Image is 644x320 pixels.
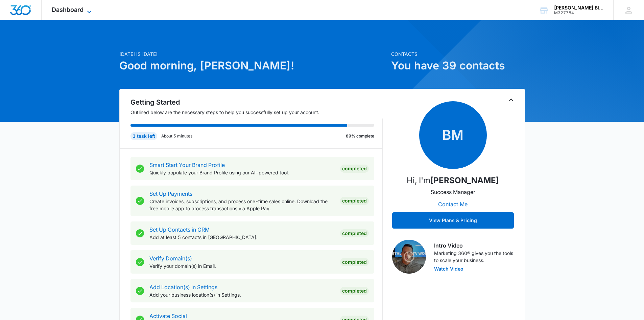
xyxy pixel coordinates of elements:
p: Success Manager [431,188,475,196]
span: BM [419,101,487,169]
p: Marketing 360® gives you the tools to scale your business. [434,250,514,264]
button: View Plans & Pricing [392,212,514,229]
p: Add your business location(s) in Settings. [149,291,335,298]
button: Toggle Collapse [507,96,515,104]
img: Intro Video [392,240,426,274]
a: Smart Start Your Brand Profile [149,162,225,168]
h1: You have 39 contacts [391,58,525,74]
div: Completed [340,287,369,295]
p: [DATE] is [DATE] [119,50,387,58]
p: 89% complete [346,133,374,139]
div: Completed [340,258,369,266]
p: Contacts [391,50,525,58]
h3: Intro Video [434,241,514,250]
a: Add Location(s) in Settings [149,284,217,291]
a: Verify Domain(s) [149,255,192,262]
h1: Good morning, [PERSON_NAME]! [119,58,387,74]
p: Hi, I'm [407,174,499,187]
p: About 5 minutes [161,133,192,139]
div: account id [554,10,603,15]
span: Dashboard [52,6,84,13]
strong: [PERSON_NAME] [430,175,499,185]
div: account name [554,5,603,10]
button: Watch Video [434,266,463,271]
p: Quickly populate your Brand Profile using our AI-powered tool. [149,169,335,176]
p: Create invoices, subscriptions, and process one-time sales online. Download the free mobile app t... [149,198,335,212]
p: Add at least 5 contacts in [GEOGRAPHIC_DATA]. [149,234,335,241]
p: Outlined below are the necessary steps to help you successfully set up your account. [130,109,383,116]
h2: Getting Started [130,97,383,107]
div: Completed [340,197,369,205]
div: Completed [340,229,369,237]
a: Activate Social [149,313,187,319]
div: 1 task left [130,132,157,140]
button: Contact Me [431,196,474,212]
p: Verify your domain(s) in Email. [149,262,335,270]
div: Completed [340,165,369,173]
a: Set Up Contacts in CRM [149,226,210,233]
a: Set Up Payments [149,190,192,197]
